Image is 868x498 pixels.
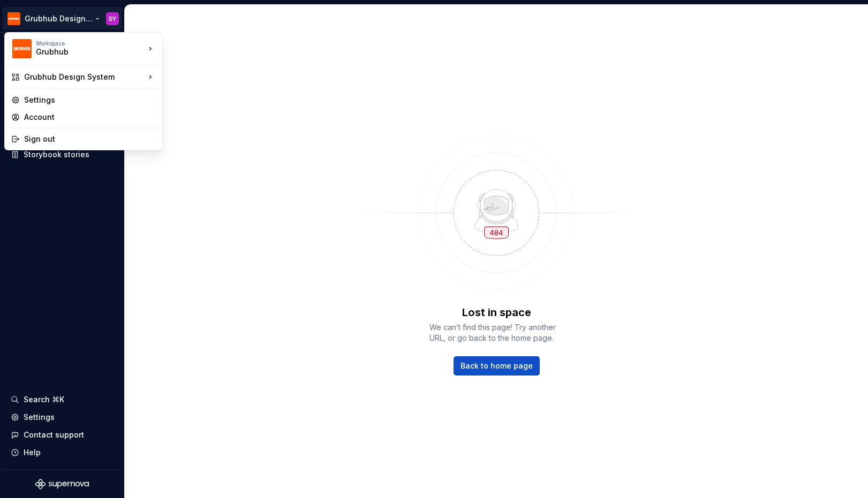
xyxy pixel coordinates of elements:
div: Account [24,112,156,122]
img: 4e8d6f31-f5cf-47b4-89aa-e4dec1dc0822.png [12,39,32,58]
div: Settings [24,95,156,105]
div: Grubhub [36,47,127,57]
div: Sign out [24,134,156,144]
div: Grubhub Design System [24,72,145,82]
div: Workspace [36,40,145,47]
